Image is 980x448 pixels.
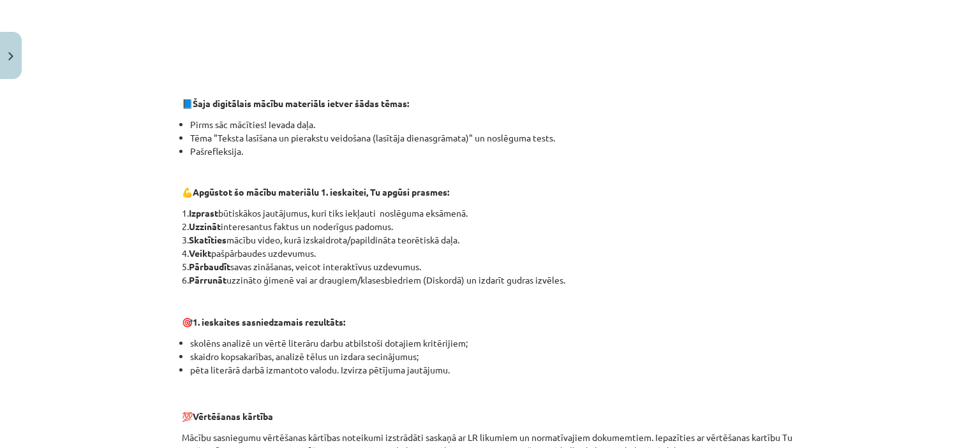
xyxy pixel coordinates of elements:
[193,186,449,198] b: Apgūstot šo mācību materiālu 1. ieskaitei, Tu apgūsi prasmes:
[189,220,221,232] b: Uzzināt
[182,396,798,423] p: 💯
[189,207,218,219] b: Izprast
[193,410,273,422] b: Vērtēšanas kārtība
[8,52,13,61] img: icon-close-lesson-0947bae3869378f0d4975bcd49f059093ad1ed9edebbc8119c70593378902aed.svg
[189,274,226,285] b: Pārrunāt
[193,316,345,328] strong: 1. ieskaites sasniedzamais rezultāts:
[182,315,798,329] p: 🎯
[182,206,798,287] p: 1. būtiskākos jautājumus, kuri tiks iekļauti noslēguma eksāmenā. 2. interesantus faktus un noderī...
[190,336,798,350] li: skolēns analizē un vērtē literāru darbu atbilstoši dotajiem kritērijiem;
[190,363,798,390] li: pēta literārā darbā izmantoto valodu. Izvirza pētījuma jautājumu.
[190,350,798,363] li: skaidro kopsakarības, analizē tēlus un izdara secinājumus;
[189,234,226,245] b: Skatīties
[189,247,211,259] b: Veikt
[182,97,798,110] p: 📘
[189,261,230,272] b: Pārbaudīt
[182,185,798,199] p: 💪
[193,98,409,109] strong: Šaja digitālais mācību materiāls ietver šādas tēmas:
[190,118,798,131] li: Pirms sāc mācīties! Ievada daļa.
[190,131,798,145] li: Tēma "Teksta lasīšana un pierakstu veidošana (lasītāja dienasgrāmata)" un noslēguma tests.
[190,145,798,158] li: Pašrefleksija.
